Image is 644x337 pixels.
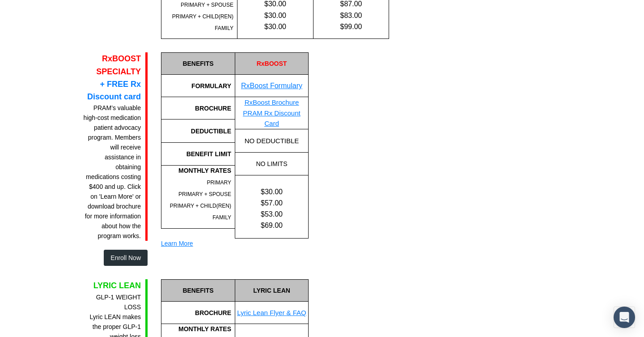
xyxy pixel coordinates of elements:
div: DEDUCTIBLE [161,126,231,136]
a: Lyric Lean Flyer & FAQ [237,309,306,316]
span: PRIMARY + SPOUSE [178,191,231,197]
div: RxBOOST [235,52,308,75]
span: PRIMARY + CHILD(REN) [170,203,231,209]
div: BENEFITS [161,279,235,302]
div: MONTHLY RATES [161,324,231,334]
a: RxBoost Brochure [245,98,299,106]
div: $83.00 [314,10,389,21]
span: PRIMARY + SPOUSE [181,2,233,8]
div: Open Intercom Messenger [614,307,635,328]
div: $99.00 [314,21,389,32]
div: Learn More [161,239,309,248]
div: PRAM’s valuable high-cost medication patient advocacy program. Members will receive assistance in... [80,103,141,241]
span: PRIMARY + CHILD(REN) [172,13,233,20]
button: Enroll Now [104,250,148,266]
span: FAMILY [215,25,233,31]
div: $57.00 [235,197,308,209]
span: PRIMARY [207,179,231,186]
a: PRAM Rx Discount Card [243,109,300,128]
div: BENEFITS [161,52,235,75]
span: FAMILY [212,214,231,221]
a: RxBoost Formulary [241,82,302,90]
div: $69.00 [235,220,308,231]
div: NO DEDUCTIBLE [235,129,308,152]
div: NO LIMITS [235,153,308,175]
div: LYRIC LEAN [235,279,308,302]
div: RxBOOST SPECIALTY [80,52,141,103]
span: + FREE Rx Discount card [87,80,141,101]
div: BROCHURE [161,302,235,324]
div: $30.00 [235,186,308,197]
div: $53.00 [235,209,308,220]
div: BROCHURE [161,97,235,119]
div: $30.00 [237,21,313,32]
div: $30.00 [237,10,313,21]
div: MONTHLY RATES [161,166,231,175]
div: BENEFIT LIMIT [161,149,231,159]
div: LYRIC LEAN [80,279,141,292]
div: FORMULARY [161,75,235,97]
